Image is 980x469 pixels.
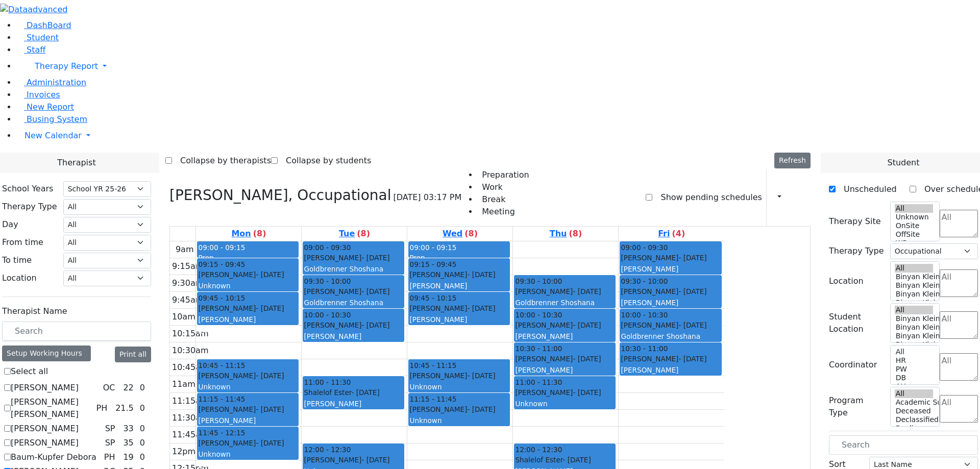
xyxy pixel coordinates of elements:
[515,286,615,297] div: [PERSON_NAME]
[16,114,87,124] a: Busing System
[774,153,811,168] button: Refresh
[562,456,591,464] span: - [DATE]
[895,348,934,356] option: All
[621,320,720,330] div: [PERSON_NAME]
[829,311,884,335] label: Student Location
[515,298,615,308] div: Goldbrenner Shoshana
[672,228,685,240] label: (4)
[2,322,151,341] input: Search
[548,227,584,241] a: September 11, 2025
[895,299,934,307] option: Binyan Klein 2
[895,365,934,374] option: PW
[678,321,706,329] span: - [DATE]
[940,395,978,423] textarea: Search
[940,353,978,381] textarea: Search
[621,298,720,308] div: [PERSON_NAME]
[656,227,687,241] a: September 12, 2025
[24,131,82,140] span: New Calendar
[361,456,389,464] span: - [DATE]
[27,114,87,124] span: Busing System
[113,402,136,414] div: 21.5
[515,387,615,398] div: [PERSON_NAME]
[2,272,37,284] label: Location
[515,399,615,409] div: Unknown
[304,343,403,353] div: K3-6
[2,305,67,317] label: Therapist Name
[678,355,706,363] span: - [DATE]
[621,310,668,320] span: 10:00 - 10:30
[621,343,668,354] span: 10:30 - 11:00
[895,306,934,314] option: All
[440,227,480,241] a: September 10, 2025
[172,153,271,169] label: Collapse by therapists
[170,395,211,407] div: 11:15am
[829,245,884,257] label: Therapy Type
[467,372,495,380] span: - [DATE]
[304,410,403,421] div: 3B-8
[256,439,284,447] span: - [DATE]
[940,269,978,297] textarea: Search
[304,253,403,263] div: [PERSON_NAME]
[351,388,379,397] span: - [DATE]
[573,321,601,329] span: - [DATE]
[409,404,509,414] div: [PERSON_NAME]
[409,427,509,437] div: K2-k
[515,354,615,364] div: [PERSON_NAME]
[361,287,389,295] span: - [DATE]
[467,405,495,413] span: - [DATE]
[304,286,403,297] div: [PERSON_NAME]
[304,455,403,465] div: [PERSON_NAME]
[361,254,389,262] span: - [DATE]
[2,236,43,249] label: From time
[198,293,245,303] span: 09:45 - 10:15
[478,193,529,206] li: Break
[467,270,495,279] span: - [DATE]
[569,228,582,240] label: (8)
[409,281,509,291] div: [PERSON_NAME]
[895,407,934,415] option: Deceased
[895,340,934,349] option: Binyan Klein 2
[169,187,391,204] h3: [PERSON_NAME], Occupational
[198,281,298,291] div: Unknown
[174,243,196,256] div: 9am
[515,320,615,330] div: [PERSON_NAME]
[16,78,86,87] a: Administration
[16,90,60,100] a: Invoices
[170,277,205,289] div: 9:30am
[829,215,881,228] label: Therapy Site
[11,437,79,449] label: [PERSON_NAME]
[304,276,351,286] span: 09:30 - 10:00
[678,254,706,262] span: - [DATE]
[895,356,934,365] option: HR
[829,435,978,455] input: Search
[393,191,461,204] span: [DATE] 03:17 PM
[409,415,509,426] div: Unknown
[409,360,456,371] span: 10:45 - 11:15
[198,259,245,269] span: 09:15 - 09:45
[678,287,706,295] span: - [DATE]
[409,314,509,325] div: [PERSON_NAME]
[198,371,298,381] div: [PERSON_NAME]
[11,451,96,463] label: Baum-Kupfer Debora
[804,189,811,206] div: Delete
[304,298,403,308] div: Goldbrenner Shoshana
[198,360,245,371] span: 10:45 - 11:15
[11,396,92,421] label: [PERSON_NAME] [PERSON_NAME]
[573,388,601,397] span: - [DATE]
[121,451,135,463] div: 19
[621,365,720,375] div: [PERSON_NAME]
[198,382,298,392] div: Unknown
[515,276,562,286] span: 09:30 - 10:00
[409,269,509,280] div: [PERSON_NAME]
[515,377,562,387] span: 11:00 - 11:30
[895,273,934,281] option: Binyan Klein 5
[515,310,562,320] span: 10:00 - 10:30
[786,189,791,206] div: Report
[16,102,74,112] a: New Report
[101,437,119,449] div: SP
[11,382,79,394] label: [PERSON_NAME]
[464,228,478,240] label: (8)
[478,181,529,193] li: Work
[304,399,403,409] div: [PERSON_NAME]
[409,243,456,252] span: 09:00 - 09:15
